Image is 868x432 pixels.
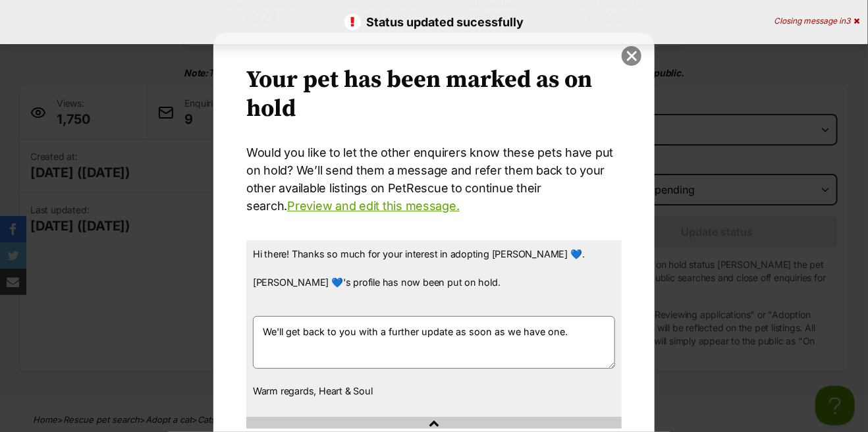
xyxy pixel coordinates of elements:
[13,13,855,31] p: Status updated sucessfully
[246,66,622,124] h2: Your pet has been marked as on hold
[253,247,615,304] p: Hi there! Thanks so much for your interest in adopting [PERSON_NAME] 💙. [PERSON_NAME] 💙's profile...
[287,199,459,213] a: Preview and edit this message.
[774,16,859,26] div: Closing message in
[622,46,641,66] button: close
[253,316,615,369] textarea: We'll get back to you with a further update as soon as we have one.
[846,16,850,26] span: 3
[246,144,622,215] p: Would you like to let the other enquirers know these pets have put on hold? We’ll send them a mes...
[253,384,615,398] p: Warm regards, Heart & Soul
